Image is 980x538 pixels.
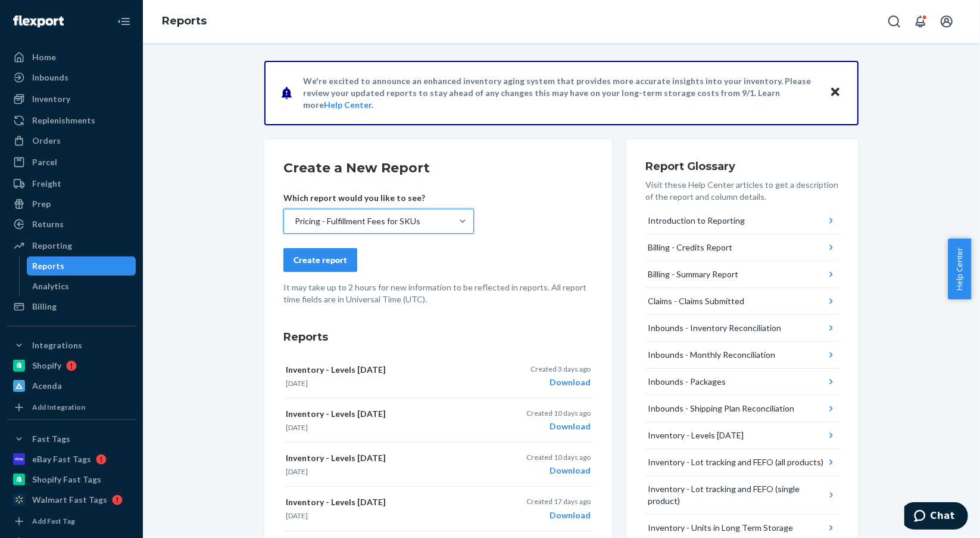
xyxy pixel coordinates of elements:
[286,379,308,388] time: [DATE]
[286,467,308,476] time: [DATE]
[303,75,818,111] p: We're excited to announce an enhanced inventory aging system that provides more accurate insights...
[7,297,136,316] a: Billing
[286,408,487,420] p: Inventory - Levels [DATE]
[32,51,56,63] div: Home
[32,218,64,230] div: Returns
[645,234,839,261] button: Billing - Credits Report
[882,10,906,33] button: Open Search Box
[32,156,57,168] div: Parcel
[645,342,839,369] button: Inbounds - Monthly Reconciliation
[112,10,136,33] button: Close Navigation
[283,248,357,272] button: Create report
[7,400,136,415] a: Add Integration
[828,84,843,101] button: Close
[283,443,593,487] button: Inventory - Levels [DATE][DATE]Created 10 days agoDownload
[7,153,136,172] a: Parcel
[648,403,794,415] div: Inbounds - Shipping Plan Reconciliation
[7,376,136,395] a: Acenda
[286,452,487,464] p: Inventory - Levels [DATE]
[7,450,136,469] a: eBay Fast Tags
[32,453,91,465] div: eBay Fast Tags
[7,111,136,130] a: Replenishments
[7,470,136,489] a: Shopify Fast Tags
[283,282,593,305] p: It may take up to 2 hours for new information to be reflected in reports. All report time fields ...
[530,376,591,388] div: Download
[645,179,839,203] p: Visit these Help Center articles to get a description of the report and column details.
[32,115,95,126] div: Replenishments
[286,511,308,520] time: [DATE]
[935,10,959,33] button: Open account menu
[7,490,136,509] a: Walmart Fast Tags
[526,465,591,477] div: Download
[32,301,57,313] div: Billing
[283,487,593,531] button: Inventory - Levels [DATE][DATE]Created 17 days agoDownload
[7,48,136,67] a: Home
[7,89,136,109] a: Inventory
[7,68,136,87] a: Inbounds
[648,322,781,334] div: Inbounds - Inventory Reconciliation
[7,174,136,193] a: Freight
[526,408,591,418] p: Created 10 days ago
[7,429,136,449] button: Fast Tags
[7,131,136,150] a: Orders
[32,494,107,506] div: Walmart Fast Tags
[909,10,932,33] button: Open notifications
[7,194,136,214] a: Prep
[645,208,839,234] button: Introduction to Reporting
[33,260,65,272] div: Reports
[286,364,487,376] p: Inventory - Levels [DATE]
[295,215,420,227] div: Pricing - Fulfillment Fees for SKUs
[294,254,347,266] div: Create report
[283,159,593,178] h2: Create a New Report
[526,496,591,506] p: Created 17 days ago
[13,16,64,27] img: Flexport logo
[648,429,744,441] div: Inventory - Levels [DATE]
[948,239,971,299] button: Help Center
[645,261,839,288] button: Billing - Summary Report
[7,215,136,234] a: Returns
[648,483,825,507] div: Inventory - Lot tracking and FEFO (single product)
[32,240,72,252] div: Reporting
[648,242,732,253] div: Billing - Credits Report
[645,449,839,476] button: Inventory - Lot tracking and FEFO (all products)
[526,420,591,432] div: Download
[283,398,593,443] button: Inventory - Levels [DATE][DATE]Created 10 days agoDownload
[27,256,136,276] a: Reports
[7,336,136,355] button: Integrations
[7,514,136,528] a: Add Fast Tag
[648,376,726,388] div: Inbounds - Packages
[648,215,745,227] div: Introduction to Reporting
[648,522,793,534] div: Inventory - Units in Long Term Storage
[32,93,70,105] div: Inventory
[648,349,775,361] div: Inbounds - Monthly Reconciliation
[324,100,372,110] a: Help Center
[32,402,85,412] div: Add Integration
[33,280,70,292] div: Analytics
[645,395,839,422] button: Inbounds - Shipping Plan Reconciliation
[7,356,136,375] a: Shopify
[32,135,61,147] div: Orders
[648,295,744,307] div: Claims - Claims Submitted
[530,364,591,374] p: Created 3 days ago
[32,178,61,190] div: Freight
[526,452,591,462] p: Created 10 days ago
[27,277,136,296] a: Analytics
[152,4,216,39] ol: breadcrumbs
[904,502,968,532] iframe: Opens a widget where you can chat to one of our agents
[645,315,839,342] button: Inbounds - Inventory Reconciliation
[645,422,839,449] button: Inventory - Levels [DATE]
[283,354,593,398] button: Inventory - Levels [DATE][DATE]Created 3 days agoDownload
[286,496,487,508] p: Inventory - Levels [DATE]
[645,288,839,315] button: Claims - Claims Submitted
[7,236,136,255] a: Reporting
[32,474,101,486] div: Shopify Fast Tags
[32,360,61,372] div: Shopify
[32,339,82,351] div: Integrations
[283,192,474,204] p: Which report would you like to see?
[286,423,308,432] time: [DATE]
[645,159,839,174] h3: Report Glossary
[648,268,738,280] div: Billing - Summary Report
[32,198,51,210] div: Prep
